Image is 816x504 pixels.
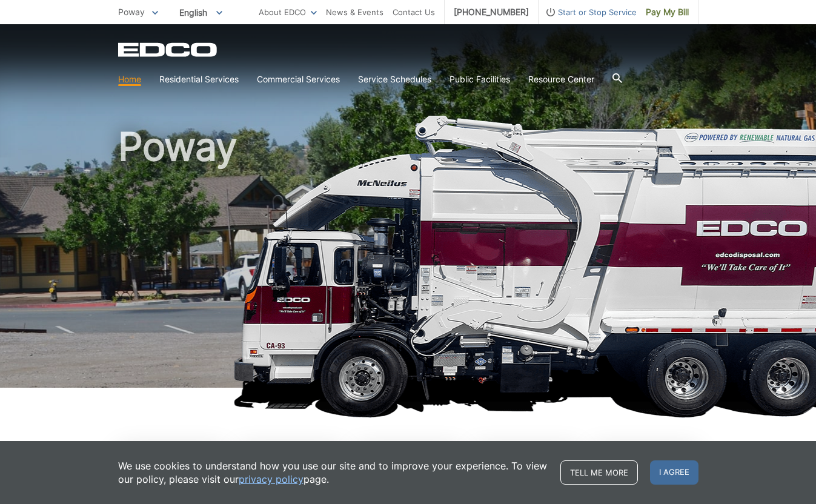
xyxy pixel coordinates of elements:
a: Residential Services [159,73,239,86]
a: Contact Us [393,5,435,19]
a: privacy policy [239,472,304,486]
span: Poway [118,7,145,17]
a: Resource Center [528,73,594,86]
span: English [170,2,231,22]
a: Tell me more [560,460,638,485]
a: Commercial Services [257,73,340,86]
h1: Poway [118,127,698,393]
a: EDCD logo. Return to the homepage. [118,42,219,57]
a: Home [118,73,141,86]
p: We use cookies to understand how you use our site and to improve your experience. To view our pol... [118,459,548,486]
a: About EDCO [259,5,317,19]
span: Pay My Bill [646,5,689,19]
a: Public Facilities [449,73,510,86]
a: News & Events [326,5,383,19]
span: I agree [650,460,698,485]
a: Service Schedules [358,73,431,86]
